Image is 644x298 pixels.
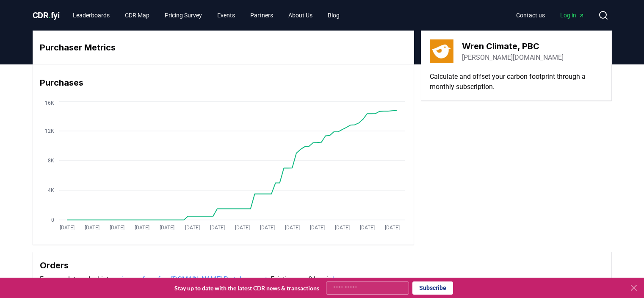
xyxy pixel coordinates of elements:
[40,259,605,272] h3: Orders
[60,225,75,231] tspan: [DATE]
[118,8,156,23] a: CDR Map
[310,225,324,231] tspan: [DATE]
[332,275,345,283] a: here
[33,10,60,20] span: CDR fyi
[359,225,374,231] tspan: [DATE]
[462,40,564,53] h3: Wren Climate, PBC
[47,187,54,193] tspan: 4K
[44,128,54,134] tspan: 12K
[110,225,124,231] tspan: [DATE]
[40,274,605,284] p: For complete order history, . Existing user? Log in .
[321,8,346,23] a: Blog
[282,8,319,23] a: About Us
[509,8,591,23] nav: Main
[430,72,603,92] p: Calculate and offset your carbon footprint through a monthly subscription.
[158,8,209,23] a: Pricing Survey
[66,8,116,23] a: Leaderboards
[40,41,407,54] h3: Purchaser Metrics
[85,225,100,231] tspan: [DATE]
[119,275,267,283] a: sign up for a free [DOMAIN_NAME] Portal account
[430,39,453,63] img: Wren Climate, PBC-logo
[51,217,54,223] tspan: 0
[235,225,249,231] tspan: [DATE]
[385,225,400,231] tspan: [DATE]
[33,9,60,21] a: CDR.fyi
[553,8,591,23] a: Log in
[560,11,585,19] span: Log in
[48,10,51,20] span: .
[44,100,54,106] tspan: 16K
[509,8,552,23] a: Contact us
[285,225,299,231] tspan: [DATE]
[135,225,149,231] tspan: [DATE]
[185,225,199,231] tspan: [DATE]
[462,53,564,63] a: [PERSON_NAME][DOMAIN_NAME]
[334,225,349,231] tspan: [DATE]
[40,76,407,89] h3: Purchases
[210,8,242,23] a: Events
[210,225,224,231] tspan: [DATE]
[47,158,54,164] tspan: 8K
[243,8,280,23] a: Partners
[160,225,174,231] tspan: [DATE]
[260,225,274,231] tspan: [DATE]
[66,8,346,23] nav: Main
